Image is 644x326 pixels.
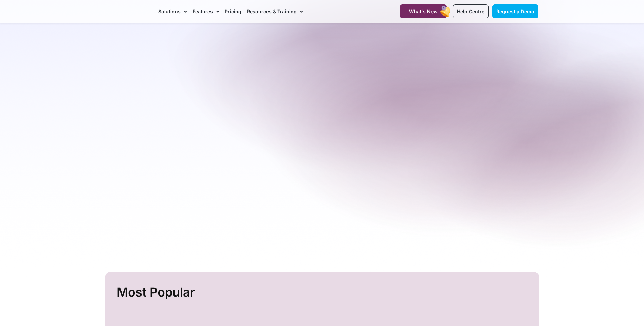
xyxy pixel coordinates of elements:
a: What's New [400,4,447,18]
a: Help Centre [453,4,489,18]
h2: Most Popular [117,282,529,302]
span: What's New [409,8,438,14]
a: Request a Demo [492,4,538,18]
img: CareMaster Logo [106,6,152,17]
span: Help Centre [457,8,484,14]
span: Request a Demo [496,8,534,14]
